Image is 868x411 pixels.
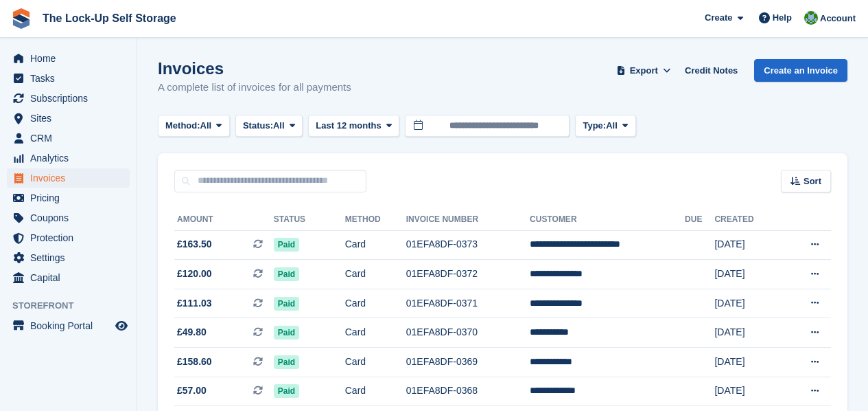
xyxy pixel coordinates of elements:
[177,384,207,398] span: £57.00
[235,115,303,137] button: Status: All
[30,316,113,335] span: Booking Portal
[820,12,856,25] span: Account
[158,59,351,78] h1: Invoices
[613,59,674,82] button: Export
[274,384,299,398] span: Paid
[177,355,212,369] span: £158.60
[158,115,230,137] button: Method: All
[406,377,530,406] td: 01EFA8DF-0368
[7,228,130,247] a: menu
[274,326,299,340] span: Paid
[174,209,274,231] th: Amount
[714,289,782,318] td: [DATE]
[7,148,130,168] a: menu
[345,209,406,231] th: Method
[7,268,130,287] a: menu
[583,119,606,133] span: Type:
[177,237,212,252] span: £163.50
[177,325,207,340] span: £49.80
[308,115,399,137] button: Last 12 months
[7,69,130,88] a: menu
[406,260,530,289] td: 01EFA8DF-0372
[406,209,530,231] th: Invoice Number
[345,289,406,318] td: Card
[12,299,137,313] span: Storefront
[7,208,130,227] a: menu
[274,267,299,281] span: Paid
[30,228,113,247] span: Protection
[345,348,406,377] td: Card
[30,129,113,148] span: CRM
[7,316,130,335] a: menu
[30,49,113,68] span: Home
[7,168,130,188] a: menu
[30,208,113,227] span: Coupons
[113,318,130,334] a: Preview store
[7,109,130,128] a: menu
[7,49,130,68] a: menu
[30,148,113,168] span: Analytics
[714,348,782,377] td: [DATE]
[345,318,406,348] td: Card
[274,209,345,231] th: Status
[406,289,530,318] td: 01EFA8DF-0371
[30,89,113,108] span: Subscriptions
[243,119,273,133] span: Status:
[273,119,285,133] span: All
[158,80,351,96] p: A complete list of invoices for all payments
[30,188,113,208] span: Pricing
[714,230,782,260] td: [DATE]
[11,8,32,29] img: stora-icon-8386f47178a22dfd0bd8f6a31ec36ba5ce8667c1dd55bd0f319d3a0aa187defe.svg
[7,248,130,267] a: menu
[804,11,818,25] img: Andrew Beer
[274,297,299,311] span: Paid
[7,188,130,208] a: menu
[345,260,406,289] td: Card
[30,109,113,128] span: Sites
[345,230,406,260] td: Card
[7,129,130,148] a: menu
[406,230,530,260] td: 01EFA8DF-0373
[30,268,113,287] span: Capital
[274,238,299,252] span: Paid
[530,209,685,231] th: Customer
[345,377,406,406] td: Card
[316,119,381,133] span: Last 12 months
[714,377,782,406] td: [DATE]
[30,248,113,267] span: Settings
[575,115,635,137] button: Type: All
[406,348,530,377] td: 01EFA8DF-0369
[714,209,782,231] th: Created
[754,59,847,82] a: Create an Invoice
[30,69,113,88] span: Tasks
[177,296,212,311] span: £111.03
[606,119,618,133] span: All
[705,11,732,25] span: Create
[30,168,113,188] span: Invoices
[177,267,212,281] span: £120.00
[773,11,792,25] span: Help
[630,64,658,78] span: Export
[165,119,200,133] span: Method:
[714,260,782,289] td: [DATE]
[714,318,782,348] td: [DATE]
[804,175,821,188] span: Sort
[406,318,530,348] td: 01EFA8DF-0370
[685,209,714,231] th: Due
[679,59,743,82] a: Credit Notes
[37,7,182,30] a: The Lock-Up Self Storage
[274,355,299,369] span: Paid
[200,119,212,133] span: All
[7,89,130,108] a: menu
